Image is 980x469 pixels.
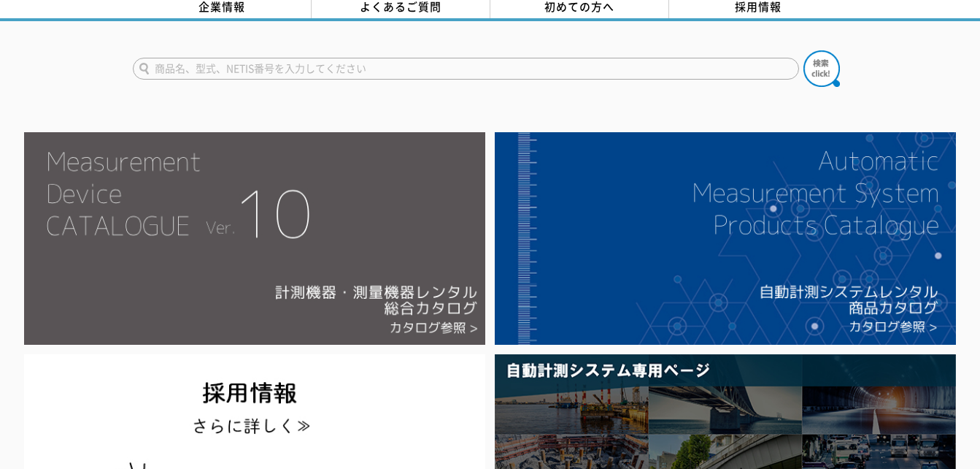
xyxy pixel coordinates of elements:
img: Catalog Ver10 [24,132,485,346]
img: btn_search.png [803,50,840,87]
input: 商品名、型式、NETIS番号を入力してください [133,58,799,80]
img: 自動計測システムカタログ [495,132,956,346]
